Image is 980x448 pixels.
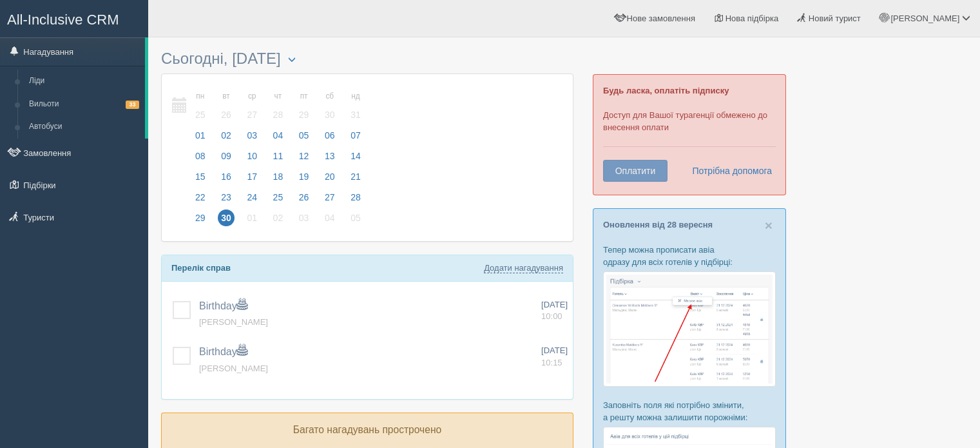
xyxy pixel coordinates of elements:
[603,86,729,95] b: Будь ласка, оплатіть підписку
[292,211,316,231] a: 03
[218,106,235,123] span: 26
[725,14,779,23] span: Нова підбірка
[240,128,264,149] a: 03
[296,127,312,144] span: 05
[343,170,365,190] a: 21
[199,346,247,357] span: Birthday
[266,190,291,211] a: 25
[322,209,338,226] span: 04
[627,14,695,23] span: Нове замовлення
[347,168,364,185] span: 21
[347,91,364,102] small: нд
[541,346,568,355] span: [DATE]
[270,106,287,123] span: 28
[218,127,235,144] span: 02
[218,91,235,102] small: вт
[192,148,209,164] span: 08
[343,190,365,211] a: 28
[603,160,668,182] button: Оплатити
[541,358,562,367] span: 10:15
[541,311,562,321] span: 10:00
[199,317,268,327] span: [PERSON_NAME]
[347,189,364,206] span: 28
[890,14,959,23] span: [PERSON_NAME]
[192,127,209,144] span: 01
[266,128,291,149] a: 04
[23,93,145,116] a: Вильоти33
[318,128,342,149] a: 06
[541,300,568,309] span: [DATE]
[593,74,786,195] div: Доступ для Вашої турагенції обмежено до внесення оплати
[214,190,238,211] a: 23
[244,127,260,144] span: 03
[266,170,291,190] a: 18
[188,190,213,211] a: 22
[347,106,364,123] span: 31
[270,91,287,102] small: чт
[270,127,287,144] span: 04
[322,106,338,123] span: 30
[192,189,209,206] span: 22
[809,14,861,23] span: Новий турист
[214,128,238,149] a: 02
[296,209,312,226] span: 03
[218,209,235,226] span: 30
[240,149,264,170] a: 10
[23,70,145,93] a: Ліди
[296,91,312,102] small: пт
[199,364,268,373] a: [PERSON_NAME]
[161,50,573,67] h3: Сьогодні, [DATE]
[322,168,338,185] span: 20
[318,84,342,128] a: сб 30
[240,84,264,128] a: ср 27
[322,127,338,144] span: 06
[603,399,776,424] p: Заповніть поля які потрібно змінити, а решту можна залишити порожніми:
[218,148,235,164] span: 09
[292,190,316,211] a: 26
[318,211,342,231] a: 04
[322,91,338,102] small: сб
[347,127,364,144] span: 07
[244,209,260,226] span: 01
[322,189,338,206] span: 27
[292,128,316,149] a: 05
[603,271,776,387] img: %D0%BF%D1%96%D0%B4%D0%B1%D1%96%D1%80%D0%BA%D0%B0-%D0%B0%D0%B2%D1%96%D0%B0-1-%D1%81%D1%80%D0%BC-%D...
[188,211,213,231] a: 29
[322,148,338,164] span: 13
[192,91,209,102] small: пн
[765,218,773,233] span: ×
[541,299,568,323] a: [DATE] 10:00
[296,148,312,164] span: 12
[244,189,260,206] span: 24
[1,1,148,36] a: All-Inclusive CRM
[765,219,773,232] button: Close
[603,220,713,229] a: Оновлення від 28 вересня
[199,300,247,311] span: Birthday
[192,209,209,226] span: 29
[240,211,264,231] a: 01
[192,168,209,185] span: 15
[23,115,145,139] a: Автобуси
[318,190,342,211] a: 27
[188,128,213,149] a: 01
[192,106,209,123] span: 25
[188,84,213,128] a: пн 25
[171,423,563,438] p: Багато нагадувань прострочено
[343,149,365,170] a: 14
[484,263,563,273] a: Додати нагадування
[684,160,773,182] a: Потрібна допомога
[270,189,287,206] span: 25
[541,345,568,369] a: [DATE] 10:15
[214,170,238,190] a: 16
[214,211,238,231] a: 30
[218,189,235,206] span: 23
[7,12,119,28] span: All-Inclusive CRM
[347,148,364,164] span: 14
[188,149,213,170] a: 08
[218,168,235,185] span: 16
[266,211,291,231] a: 02
[126,101,139,109] span: 33
[171,263,231,273] b: Перелік справ
[240,170,264,190] a: 17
